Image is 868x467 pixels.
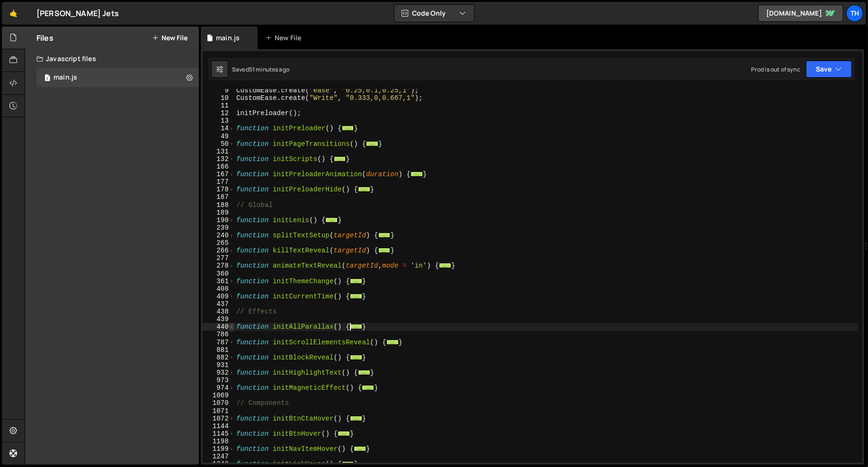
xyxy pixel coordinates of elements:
[36,33,54,43] h2: Files
[203,193,235,201] div: 187
[203,216,235,224] div: 190
[342,461,354,467] span: ...
[216,33,240,43] div: main.js
[203,186,235,193] div: 178
[203,133,235,140] div: 49
[203,247,235,254] div: 266
[203,178,235,186] div: 177
[203,209,235,216] div: 189
[439,263,451,268] span: ...
[350,355,362,360] span: ...
[203,140,235,148] div: 50
[25,49,199,68] div: Javascript files
[45,75,50,82] span: 1
[338,431,350,436] span: ...
[203,361,235,369] div: 931
[203,102,235,109] div: 11
[203,278,235,285] div: 361
[203,254,235,262] div: 277
[203,262,235,269] div: 278
[203,117,235,125] div: 13
[203,399,235,407] div: 1070
[249,65,289,73] div: 51 minutes ago
[203,163,235,171] div: 166
[203,323,235,331] div: 440
[203,232,235,239] div: 240
[334,156,346,162] span: ...
[36,8,119,19] div: [PERSON_NAME] Jets
[203,430,235,438] div: 1145
[203,224,235,232] div: 239
[751,65,800,73] div: Prod is out of sync
[358,370,370,375] span: ...
[411,171,423,177] span: ...
[342,126,354,131] span: ...
[203,201,235,209] div: 188
[394,5,474,22] button: Code Only
[350,415,362,421] span: ...
[203,377,235,384] div: 973
[203,438,235,445] div: 1198
[378,248,391,253] span: ...
[36,68,199,87] div: 16759/45776.js
[758,5,843,22] a: [DOMAIN_NAME]
[203,445,235,453] div: 1199
[203,171,235,178] div: 167
[203,125,235,132] div: 14
[203,148,235,155] div: 131
[203,155,235,163] div: 132
[806,61,852,78] button: Save
[362,385,375,390] span: ...
[203,453,235,460] div: 1247
[203,354,235,361] div: 882
[203,384,235,392] div: 974
[203,392,235,399] div: 1069
[203,300,235,308] div: 437
[203,415,235,422] div: 1072
[203,407,235,415] div: 1071
[203,369,235,377] div: 932
[203,346,235,354] div: 881
[232,65,289,73] div: Saved
[203,239,235,247] div: 265
[378,233,391,238] span: ...
[152,34,188,42] button: New File
[203,87,235,94] div: 9
[203,331,235,338] div: 786
[350,324,362,329] span: ...
[354,446,367,451] span: ...
[350,278,362,283] span: ...
[265,33,305,43] div: New File
[203,422,235,430] div: 1144
[358,187,370,192] span: ...
[203,285,235,293] div: 408
[386,339,399,344] span: ...
[203,339,235,346] div: 787
[326,217,338,223] span: ...
[54,73,77,82] div: main.js
[203,308,235,315] div: 438
[203,94,235,102] div: 10
[350,294,362,299] span: ...
[203,315,235,323] div: 439
[366,141,378,146] span: ...
[203,293,235,300] div: 409
[846,5,863,22] a: Th
[203,270,235,278] div: 360
[2,2,25,25] a: 🤙
[203,109,235,117] div: 12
